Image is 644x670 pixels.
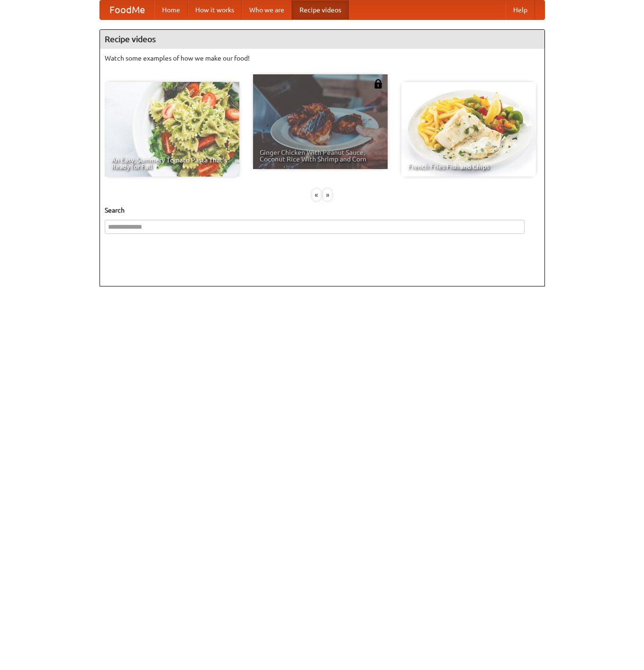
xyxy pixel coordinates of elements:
div: » [323,189,332,201]
a: Help [506,0,535,19]
a: Who we are [242,0,292,19]
h4: Recipe videos [100,30,544,49]
span: An Easy, Summery Tomato Pasta That's Ready for Fall [111,157,233,170]
a: FoodMe [100,0,154,19]
div: « [312,189,321,201]
a: An Easy, Summery Tomato Pasta That's Ready for Fall [105,82,239,177]
a: French Fries Fish and Chips [401,82,536,177]
img: 483408.png [373,79,383,89]
p: Watch some examples of how we make our food! [105,54,540,63]
span: French Fries Fish and Chips [408,163,529,170]
a: How it works [188,0,242,19]
a: Recipe videos [292,0,349,19]
h5: Search [105,205,540,215]
a: Home [154,0,188,19]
